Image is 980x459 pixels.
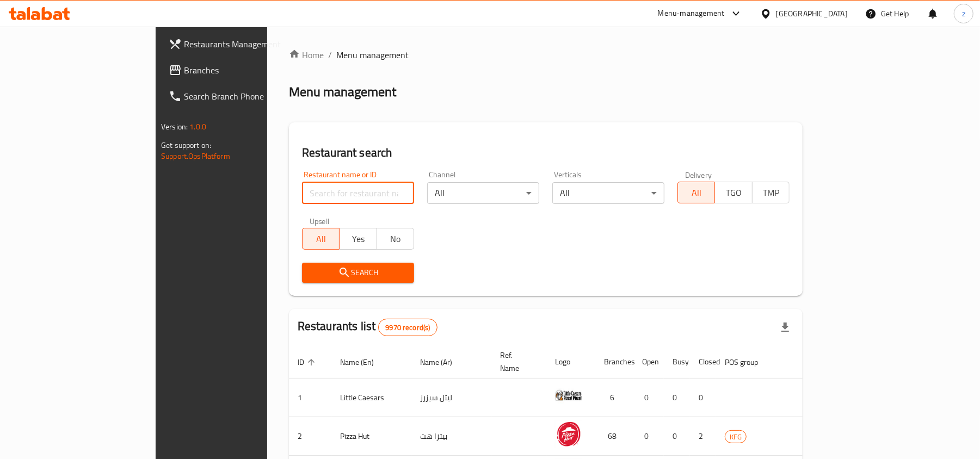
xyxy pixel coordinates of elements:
a: Support.OpsPlatform [161,149,230,163]
td: Little Caesars [331,379,411,417]
span: Ref. Name [500,349,533,375]
label: Delivery [685,171,712,178]
td: 0 [633,417,664,456]
span: POS group [725,356,772,369]
td: 0 [664,379,690,417]
th: Closed [690,345,716,379]
span: Version: [161,120,188,134]
div: Menu-management [658,7,725,20]
button: All [677,182,715,203]
span: Get support on: [161,138,211,152]
h2: Restaurants list [298,318,437,336]
span: Name (Ar) [420,356,466,369]
img: Pizza Hut [555,420,582,448]
span: All [682,185,711,201]
div: Total records count [378,319,437,336]
span: 9970 record(s) [379,322,436,333]
span: No [381,231,410,247]
div: All [552,182,664,204]
span: Name (En) [340,356,388,369]
div: All [427,182,539,204]
td: بيتزا هت [411,417,491,456]
label: Upsell [310,217,330,225]
button: Yes [339,228,377,250]
span: z [962,8,965,20]
span: Yes [344,231,372,247]
th: Branches [595,345,633,379]
h2: Restaurant search [302,145,790,161]
span: Branches [184,64,311,77]
span: TMP [757,185,785,201]
span: 1.0.0 [189,120,206,134]
li: / [328,48,332,61]
span: Menu management [336,48,409,61]
th: Open [633,345,664,379]
span: Restaurants Management [184,38,311,51]
button: TGO [714,182,752,203]
span: Search Branch Phone [184,90,311,103]
td: 68 [595,417,633,456]
td: 0 [664,417,690,456]
h2: Menu management [289,83,396,101]
td: 2 [690,417,716,456]
div: [GEOGRAPHIC_DATA] [776,8,848,20]
button: All [302,228,340,250]
td: 0 [690,379,716,417]
th: Logo [546,345,595,379]
th: Busy [664,345,690,379]
span: All [307,231,335,247]
div: Export file [772,314,798,340]
span: Search [311,266,405,280]
img: Little Caesars [555,382,582,409]
td: 0 [633,379,664,417]
td: 6 [595,379,633,417]
a: Restaurants Management [160,31,319,57]
span: TGO [719,185,748,201]
td: ليتل سيزرز [411,379,491,417]
input: Search for restaurant name or ID.. [302,182,414,204]
button: No [377,228,414,250]
a: Search Branch Phone [160,83,319,109]
a: Branches [160,57,319,83]
span: ID [298,356,318,369]
button: Search [302,263,414,283]
button: TMP [752,182,790,203]
td: Pizza Hut [331,417,411,456]
span: KFG [725,431,746,443]
nav: breadcrumb [289,48,803,61]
